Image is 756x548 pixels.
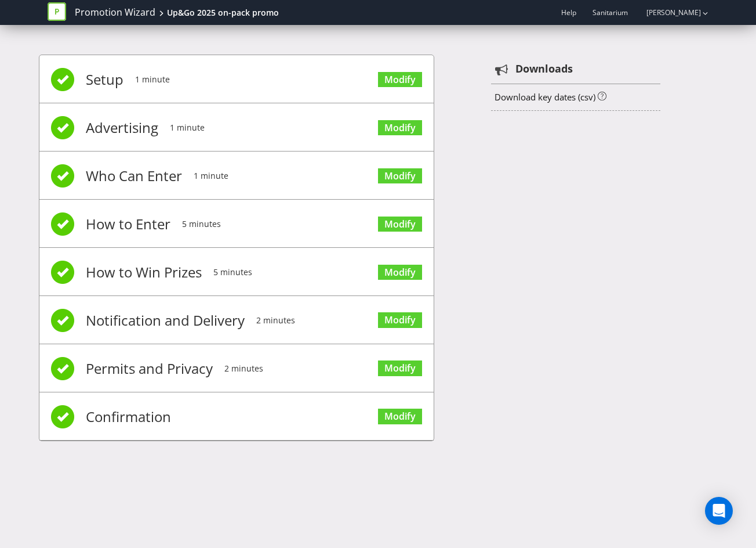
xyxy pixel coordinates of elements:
[378,265,422,280] a: Modify
[378,312,422,328] a: Modify
[515,62,573,77] strong: Downloads
[495,91,595,103] a: Download key dates (csv)
[86,249,202,295] span: How to Win Prizes
[86,297,245,344] span: Notification and Delivery
[86,345,213,392] span: Permits and Privacy
[224,345,263,392] span: 2 minutes
[167,7,279,19] div: Up&Go 2025 on-pack promo
[75,6,155,19] a: Promotion Wizard
[378,72,422,88] a: Modify
[593,8,628,17] span: Sanitarium
[495,63,508,76] tspan: 
[378,217,422,232] a: Modify
[135,56,170,103] span: 1 minute
[194,153,228,199] span: 1 minute
[170,104,205,151] span: 1 minute
[86,56,123,103] span: Setup
[378,360,422,376] a: Modify
[86,394,171,440] span: Confirmation
[635,8,701,17] a: [PERSON_NAME]
[86,201,170,247] span: How to Enter
[378,409,422,424] a: Modify
[213,249,252,295] span: 5 minutes
[561,8,576,17] a: Help
[182,201,221,247] span: 5 minutes
[86,153,182,199] span: Who Can Enter
[378,168,422,184] a: Modify
[86,104,158,151] span: Advertising
[705,497,733,525] div: Open Intercom Messenger
[256,297,295,344] span: 2 minutes
[378,120,422,136] a: Modify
